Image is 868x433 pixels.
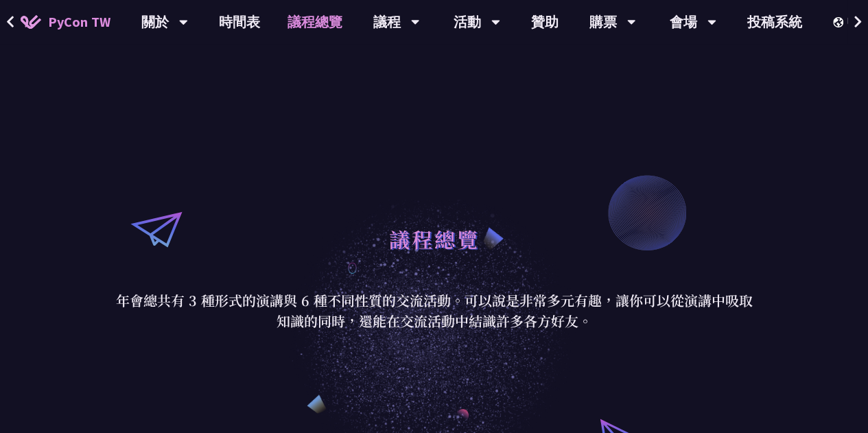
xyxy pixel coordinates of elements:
[833,17,847,27] img: Locale Icon
[21,15,41,29] img: Home icon of PyCon TW 2025
[115,290,753,331] p: 年會總共有 3 種形式的演講與 6 種不同性質的交流活動。可以說是非常多元有趣，讓你可以從演講中吸取知識的同時，還能在交流活動中結識許多各方好友。
[7,5,124,39] a: PyCon TW
[389,218,480,259] h1: 議程總覽
[48,12,110,32] span: PyCon TW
